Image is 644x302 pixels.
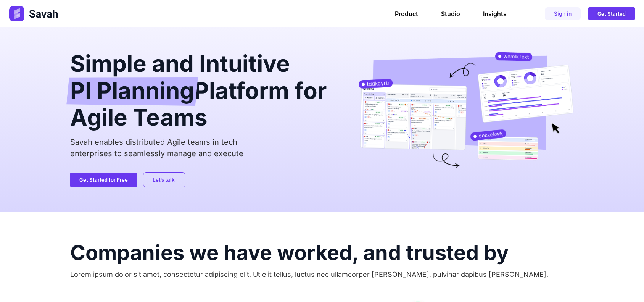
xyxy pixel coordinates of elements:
h2: Companies we have worked, and trusted by [70,242,574,263]
a: Get Started for Free [70,173,137,187]
p: Savah enables distributed Agile teams in tech enterprises to seamlessly manage and execute [70,136,334,159]
span: Get Started for Free [79,177,128,182]
a: Insights [483,10,507,18]
h2: Simple and Intuitive Platform for Agile Teams [70,52,334,129]
a: Studio [441,10,460,18]
a: Sign in [545,7,581,20]
nav: Menu [395,10,507,18]
a: Let’s talk! [143,172,185,187]
a: Product [395,10,418,18]
a: Get Started [588,7,635,20]
span: Get Started [597,11,626,16]
span: PI Planning [70,77,194,106]
span: Sign in [554,11,572,16]
p: Lorem ipsum dolor sit amet, consectetur adipiscing elit. Ut elit tellus, luctus nec ullamcorper [... [70,269,574,279]
span: Let’s talk! [153,177,176,182]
